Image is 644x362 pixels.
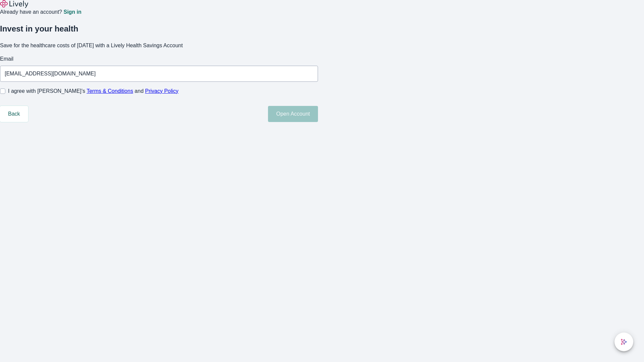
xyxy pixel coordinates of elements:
button: chat [614,333,633,351]
svg: Lively AI Assistant [621,339,627,345]
a: Terms & Conditions [87,88,133,94]
a: Sign in [63,9,81,15]
a: Privacy Policy [145,88,179,94]
span: I agree with [PERSON_NAME]’s and [8,87,178,95]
